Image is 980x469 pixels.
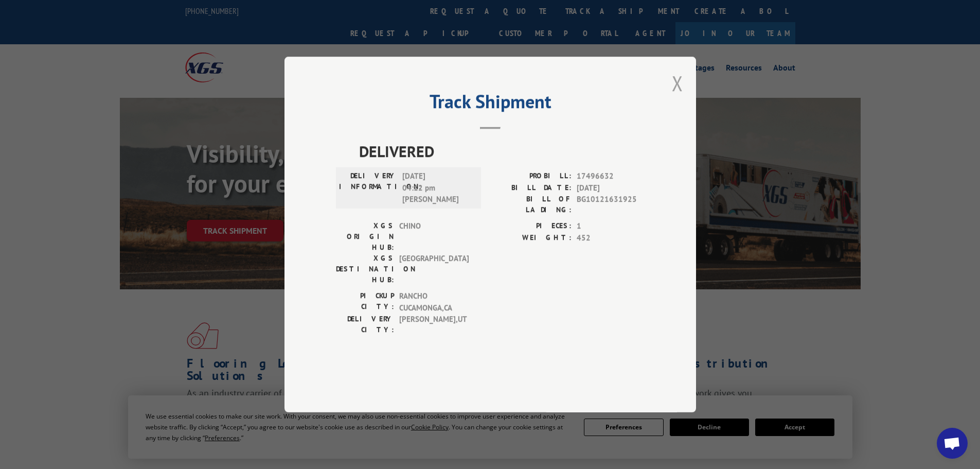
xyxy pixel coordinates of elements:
[336,253,394,285] label: XGS DESTINATION HUB:
[399,253,469,285] span: [GEOGRAPHIC_DATA]
[490,170,572,182] label: PROBILL:
[490,232,572,244] label: WEIGHT:
[399,314,469,335] span: [PERSON_NAME] , UT
[577,220,645,232] span: 1
[402,170,472,205] span: [DATE] 04:12 pm [PERSON_NAME]
[336,314,394,335] label: DELIVERY CITY:
[336,290,394,314] label: PICKUP CITY:
[577,232,645,244] span: 452
[672,70,683,97] button: Close modal
[577,194,645,215] span: BG10121631925
[339,170,397,205] label: DELIVERY INFORMATION:
[336,94,645,114] h2: Track Shipment
[490,194,572,215] label: BILL OF LADING:
[577,182,645,194] span: [DATE]
[359,140,645,163] span: DELIVERED
[399,290,469,314] span: RANCHO CUCAMONGA , CA
[336,220,394,253] label: XGS ORIGIN HUB:
[577,170,645,182] span: 17496632
[399,220,469,253] span: CHINO
[490,182,572,194] label: BILL DATE:
[490,220,572,232] label: PIECES:
[937,428,968,459] div: Open chat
